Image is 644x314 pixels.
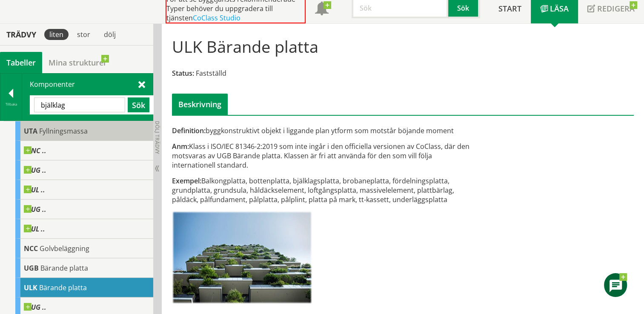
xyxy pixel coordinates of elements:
span: Redigera [597,3,635,14]
span: Stäng sök [138,80,145,88]
span: Läsa [550,3,569,14]
div: Beskrivning [172,94,228,115]
div: Tillbaka [0,101,22,108]
button: Sök [128,97,149,112]
span: NCC [24,244,38,253]
a: CoClass Studio [193,13,240,23]
span: Bärande platta [39,283,87,292]
div: Gå till informationssidan för CoClass Studio [15,180,153,200]
span: NC .. [24,146,46,155]
span: Exempel: [172,176,201,186]
div: liten [44,29,69,40]
div: Gå till informationssidan för CoClass Studio [15,258,153,278]
span: UTA [24,126,37,136]
div: dölj [99,29,121,40]
span: Start [498,3,521,14]
span: Golvbeläggning [40,244,89,253]
div: Gå till informationssidan för CoClass Studio [15,200,153,219]
span: UG .. [24,166,46,174]
span: ULK [24,283,37,292]
span: UL .. [24,225,45,233]
span: Definition: [172,126,206,135]
span: Dölj trädvy [154,121,161,154]
div: Gå till informationssidan för CoClass Studio [15,239,153,258]
span: UL .. [24,186,45,194]
div: Balkongplatta, bottenplatta, bjälklagsplatta, brobaneplatta, fördelningsplatta, grundplatta, grun... [172,176,476,204]
span: Bärande platta [40,263,88,273]
span: UG .. [24,303,46,311]
div: byggkonstruktivt objekt i liggande plan ytform som motstår böjande moment [172,126,476,135]
span: Fastställd [196,69,226,78]
span: Status: [172,69,194,78]
img: ULKBrandeplatta.jpg [172,211,312,304]
span: UG .. [24,205,46,214]
span: Fyllningsmassa [39,126,88,136]
div: Klass i ISO/IEC 81346-2:2019 som inte ingår i den officiella versionen av CoClass, där den motsva... [172,142,476,170]
div: Gå till informationssidan för CoClass Studio [15,160,153,180]
div: stor [72,29,95,40]
input: Sök [34,97,125,112]
span: UGB [24,263,39,273]
a: Mina strukturer [42,52,113,73]
div: Trädvy [2,30,41,39]
div: Gå till informationssidan för CoClass Studio [15,121,153,141]
span: Anm: [172,142,189,151]
div: Gå till informationssidan för CoClass Studio [15,278,153,297]
div: Komponenter [22,74,153,120]
h1: ULK Bärande platta [172,37,318,56]
span: Notifikationer [315,3,329,16]
div: Gå till informationssidan för CoClass Studio [15,219,153,239]
div: Gå till informationssidan för CoClass Studio [15,141,153,160]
